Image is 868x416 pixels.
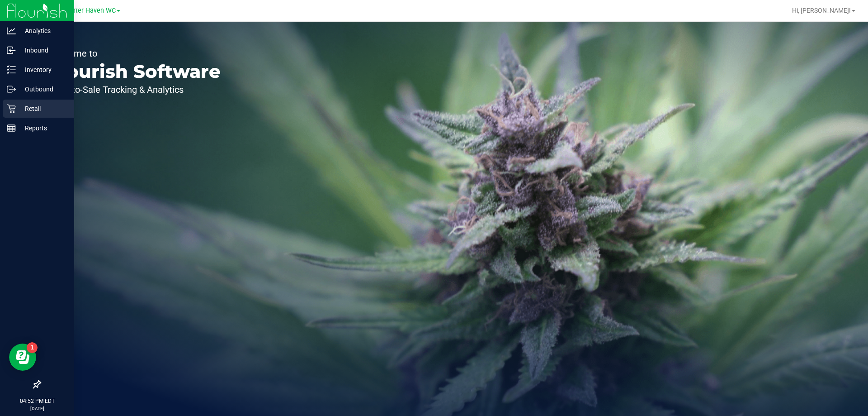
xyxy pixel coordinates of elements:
[64,7,116,14] span: Winter Haven WC
[27,342,38,353] iframe: Resource center unread badge
[7,26,16,35] inline-svg: Analytics
[16,123,70,134] p: Reports
[4,397,70,405] p: 04:52 PM EDT
[7,104,16,113] inline-svg: Retail
[16,84,70,95] p: Outbound
[9,344,36,371] iframe: Resource center
[7,65,16,74] inline-svg: Inventory
[49,85,221,94] p: Seed-to-Sale Tracking & Analytics
[7,46,16,55] inline-svg: Inbound
[16,45,70,56] p: Inbound
[16,64,70,75] p: Inventory
[16,25,70,36] p: Analytics
[16,103,70,114] p: Retail
[4,405,70,412] p: [DATE]
[49,49,221,58] p: Welcome to
[7,85,16,94] inline-svg: Outbound
[7,124,16,133] inline-svg: Reports
[792,7,851,14] span: Hi, [PERSON_NAME]!
[49,62,221,81] p: Flourish Software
